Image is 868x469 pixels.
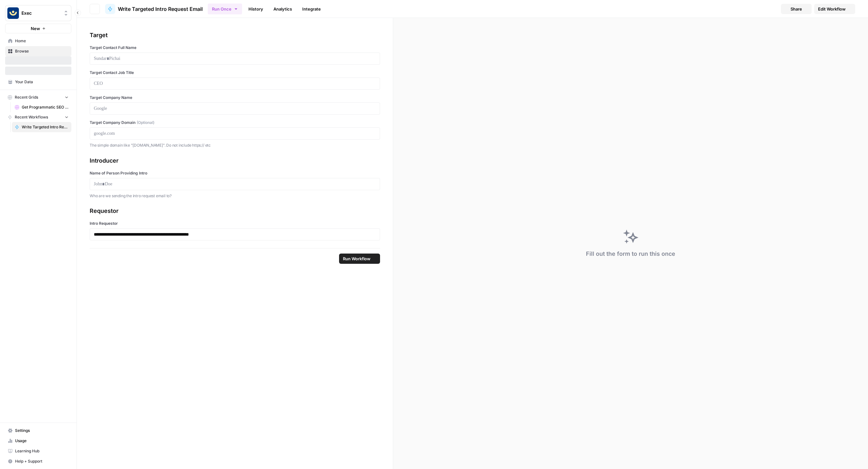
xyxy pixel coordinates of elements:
span: Usage [15,438,69,444]
button: Recent Grids [5,93,71,102]
button: Share [781,4,812,14]
a: Your Data [5,77,71,87]
span: Write Targeted Intro Request Email [118,5,203,13]
a: Settings [5,425,71,436]
span: Recent Workflows [15,114,48,120]
span: Write Targeted Intro Request Email [22,124,69,130]
label: Name of Person Providing Intro [90,170,380,176]
button: Run Once [208,4,242,14]
a: Write Targeted Intro Request Email [12,122,71,132]
span: Share [791,6,802,12]
img: Exec Logo [7,7,19,19]
span: New [31,25,40,32]
a: Get Programmatic SEO Keyword Ideas [12,102,71,112]
button: Run Workflow [339,254,380,264]
span: Home [15,38,69,44]
a: History [245,4,267,14]
a: Analytics [270,4,296,14]
span: Get Programmatic SEO Keyword Ideas [22,104,69,110]
a: Write Targeted Intro Request Email [105,4,203,14]
span: (Optional) [137,120,154,125]
span: Learning Hub [15,448,69,454]
span: Edit Workflow [818,6,846,12]
a: Edit Workflow [814,4,855,14]
p: Who are we sending the intro request email to? [90,193,380,199]
a: Home [5,36,71,46]
label: Target Contact Full Name [90,45,380,51]
span: Your Data [15,79,69,85]
a: Browse [5,46,71,56]
button: Help + Support [5,456,71,466]
div: Introducer [90,156,380,165]
a: Integrate [298,4,325,14]
button: Workspace: Exec [5,5,71,21]
a: Usage [5,436,71,446]
p: The simple domain like "[DOMAIN_NAME]". Do not include https:// etc [90,142,380,149]
label: Target Company Domain [90,120,380,125]
div: Requestor [90,206,380,215]
span: Help + Support [15,458,69,464]
span: Recent Grids [15,94,38,100]
button: Recent Workflows [5,112,71,122]
label: Intro Requestor [90,221,380,226]
label: Target Contact Job Title [90,70,380,76]
div: Fill out the form to run this once [586,249,675,258]
a: Learning Hub [5,446,71,456]
span: Browse [15,48,69,54]
button: New [5,24,71,33]
span: Settings [15,428,69,433]
span: Run Workflow [343,255,370,262]
span: Exec [21,10,60,16]
div: Target [90,31,380,40]
label: Target Company Name [90,95,380,101]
